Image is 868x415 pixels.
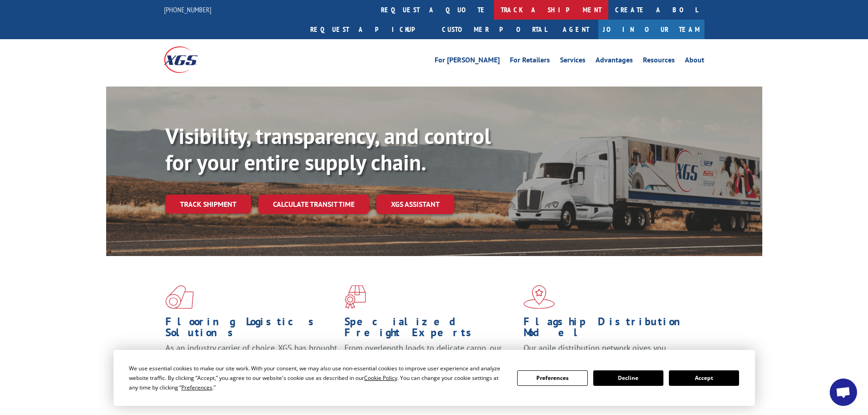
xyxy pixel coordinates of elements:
[164,5,211,14] a: [PHONE_NUMBER]
[685,56,704,67] a: About
[435,56,500,67] a: For [PERSON_NAME]
[165,122,491,176] b: Visibility, transparency, and control for your entire supply chain.
[596,56,633,67] a: Advantages
[554,20,598,39] a: Agent
[165,285,194,309] img: xgs-icon-total-supply-chain-intelligence-red
[344,343,517,383] p: From overlength loads to delicate cargo, our experienced staff knows the best way to move your fr...
[524,316,696,343] h1: Flagship Distribution Model
[510,56,550,67] a: For Retailers
[303,20,435,39] a: Request a pickup
[598,20,704,39] a: Join Our Team
[364,374,397,382] span: Cookie Policy
[165,316,338,343] h1: Flooring Logistics Solutions
[258,195,369,214] a: Calculate transit time
[165,195,251,214] a: Track shipment
[181,384,212,391] span: Preferences
[344,316,517,343] h1: Specialized Freight Experts
[560,56,586,67] a: Services
[376,195,454,214] a: XGS ASSISTANT
[669,370,739,386] button: Accept
[830,379,857,406] div: Open chat
[517,370,587,386] button: Preferences
[593,370,663,386] button: Decline
[129,364,506,392] div: We use essential cookies to make our site work. With your consent, we may also use non-essential ...
[344,285,366,309] img: xgs-icon-focused-on-flooring-red
[435,20,554,39] a: Customer Portal
[524,343,691,364] span: Our agile distribution network gives you nationwide inventory management on demand.
[524,285,555,309] img: xgs-icon-flagship-distribution-model-red
[165,343,337,375] span: As an industry carrier of choice, XGS has brought innovation and dedication to flooring logistics...
[113,350,755,406] div: Cookie Consent Prompt
[643,56,675,67] a: Resources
